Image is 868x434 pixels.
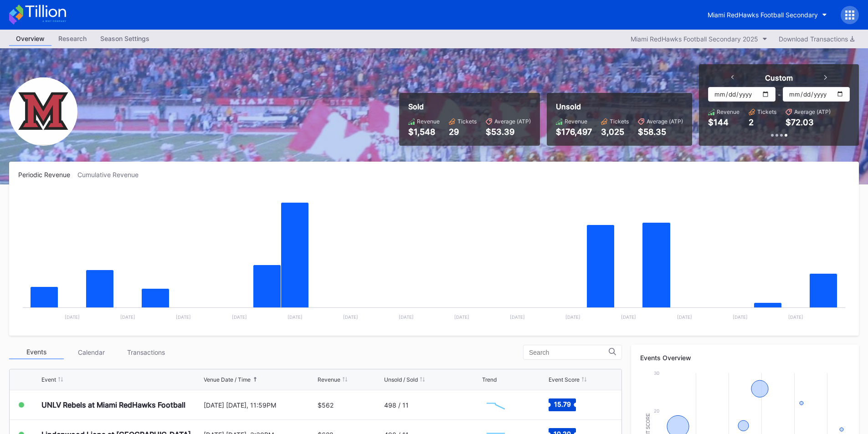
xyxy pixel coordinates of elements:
[708,117,729,127] div: $144
[554,400,570,408] text: 15.79
[318,401,334,409] div: $562
[176,314,191,320] text: [DATE]
[399,314,414,320] text: [DATE]
[18,171,77,179] div: Periodic Revenue
[717,108,740,115] div: Revenue
[794,108,831,115] div: Average (ATP)
[204,376,251,383] div: Venue Date / Time
[610,118,629,125] div: Tickets
[408,102,531,111] div: Sold
[482,393,509,416] svg: Chart title
[384,401,409,409] div: 498 / 11
[708,11,818,19] div: Miami RedHawks Football Secondary
[640,354,850,362] div: Events Overview
[654,408,659,414] text: 20
[786,117,814,127] div: $72.03
[494,118,531,125] div: Average (ATP)
[626,33,772,45] button: Miami RedHawks Football Secondary 2025
[77,171,146,179] div: Cumulative Revenue
[733,314,748,320] text: [DATE]
[9,32,51,46] a: Overview
[417,118,440,125] div: Revenue
[93,32,156,46] a: Season Settings
[621,314,636,320] text: [DATE]
[118,345,173,359] div: Transactions
[565,314,580,320] text: [DATE]
[384,376,418,383] div: Unsold / Sold
[486,127,531,137] div: $53.39
[9,77,77,146] img: Miami_RedHawks_Football_Secondary.png
[529,349,609,356] input: Search
[556,127,592,137] div: $176,497
[601,127,629,137] div: 3,025
[749,117,754,127] div: 2
[757,108,776,115] div: Tickets
[288,314,303,320] text: [DATE]
[638,127,683,137] div: $58.35
[408,127,440,137] div: $1,548
[778,91,781,98] div: -
[701,6,834,23] button: Miami RedHawks Football Secondary
[51,32,93,46] a: Research
[64,345,118,359] div: Calendar
[232,314,247,320] text: [DATE]
[788,314,803,320] text: [DATE]
[774,33,859,45] button: Download Transactions
[631,35,758,43] div: Miami RedHawks Football Secondary 2025
[9,345,64,359] div: Events
[41,376,56,383] div: Event
[654,370,659,376] text: 30
[120,314,135,320] text: [DATE]
[765,73,793,82] div: Custom
[343,314,358,320] text: [DATE]
[510,314,525,320] text: [DATE]
[204,401,316,409] div: [DATE] [DATE], 11:59PM
[482,376,497,383] div: Trend
[65,314,80,320] text: [DATE]
[549,376,580,383] div: Event Score
[18,190,850,327] svg: Chart title
[449,127,477,137] div: 29
[779,35,854,43] div: Download Transactions
[41,400,185,409] div: UNLV Rebels at Miami RedHawks Football
[677,314,692,320] text: [DATE]
[565,118,587,125] div: Revenue
[454,314,469,320] text: [DATE]
[51,32,93,45] div: Research
[318,376,340,383] div: Revenue
[457,118,477,125] div: Tickets
[647,118,683,125] div: Average (ATP)
[93,32,156,45] div: Season Settings
[556,102,683,111] div: Unsold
